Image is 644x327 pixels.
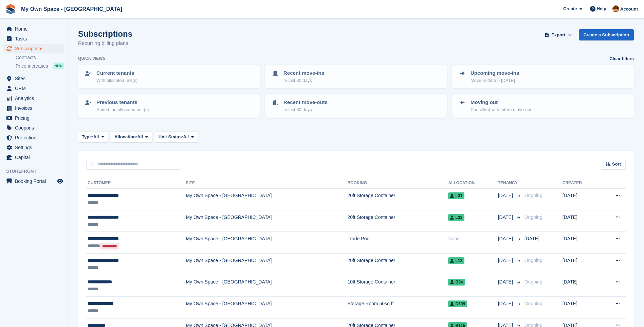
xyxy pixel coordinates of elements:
span: L31 [448,192,464,199]
span: All [183,134,189,140]
a: menu [3,103,64,113]
span: Sites [15,74,56,83]
th: Created [563,178,599,189]
span: Home [15,24,56,34]
a: menu [3,153,64,162]
div: NEW [53,63,64,69]
img: Paula Harris [612,5,619,12]
a: menu [3,143,64,152]
a: menu [3,113,64,123]
span: Ongoing [525,193,542,198]
span: Help [597,5,606,12]
button: Export [544,29,573,40]
p: With allocated unit(s) [96,77,137,84]
td: My Own Space - [GEOGRAPHIC_DATA] [186,189,347,210]
span: Unit Status: [159,134,183,140]
a: menu [3,133,64,142]
span: [DATE] [525,236,539,241]
a: Create a Subscription [579,29,634,40]
span: Allocation: [114,134,137,140]
span: Sort [612,161,621,168]
a: menu [3,123,64,133]
p: Recent move-ins [283,69,324,77]
span: [DATE] [498,300,514,307]
span: Price increases [16,63,48,69]
span: [DATE] [498,278,514,286]
span: [DATE] [498,235,514,242]
span: Ongoing [525,301,542,306]
span: Settings [15,143,56,152]
p: Cancelled with future move-out [471,106,531,113]
button: Allocation: All [111,131,152,142]
p: Previous tenants [96,99,149,106]
a: menu [3,74,64,83]
span: Account [620,6,638,13]
p: In last 30 days [283,106,328,113]
td: Storage Room 50sq ft [347,297,448,319]
a: menu [3,84,64,93]
a: menu [3,93,64,103]
button: Unit Status: All [155,131,198,142]
span: Type: [82,134,93,140]
th: Site [186,178,347,189]
td: My Own Space - [GEOGRAPHIC_DATA] [186,253,347,275]
a: Previous tenants Ended, no allocated unit(s) [79,94,259,117]
td: 20ft Storage Container [347,253,448,275]
span: Ongoing [525,214,542,220]
p: Current tenants [96,69,137,77]
td: [DATE] [563,253,599,275]
span: Booking Portal [15,176,56,186]
span: D509 [448,300,467,307]
p: Recurring billing plans [78,39,132,47]
a: Current tenants With allocated unit(s) [79,65,259,88]
a: Upcoming move-ins Move-in date > [DATE] [453,65,633,88]
th: Booking [347,178,448,189]
td: 10ft Storage Container [347,275,448,297]
td: [DATE] [563,210,599,232]
span: Analytics [15,93,56,103]
p: Ended, no allocated unit(s) [96,106,149,113]
p: Upcoming move-ins [471,69,519,77]
span: Capital [15,153,56,162]
td: My Own Space - [GEOGRAPHIC_DATA] [186,297,347,319]
button: Type: All [78,131,108,142]
h1: Subscriptions [78,29,132,38]
a: My Own Space - [GEOGRAPHIC_DATA] [18,3,125,15]
a: Contracts [16,54,64,61]
a: Price increases NEW [16,62,64,70]
span: Invoices [15,103,56,113]
a: Clear filters [609,55,634,62]
span: B94 [448,279,465,286]
img: stora-icon-8386f47178a22dfd0bd8f6a31ec36ba5ce8667c1dd55bd0f319d3a0aa187defe.svg [5,4,16,14]
span: Ongoing [525,279,542,285]
th: Customer [86,178,186,189]
span: All [137,134,143,140]
a: menu [3,44,64,53]
span: [DATE] [498,192,514,199]
a: Recent move-outs In last 30 days [266,94,446,117]
span: Pricing [15,113,56,123]
div: None [448,235,498,242]
span: Subscriptions [15,44,56,53]
span: Storefront [6,168,68,175]
td: My Own Space - [GEOGRAPHIC_DATA] [186,275,347,297]
td: [DATE] [563,189,599,210]
span: [DATE] [498,257,514,264]
span: Protection [15,133,56,142]
span: All [93,134,99,140]
td: 20ft Storage Container [347,210,448,232]
td: Trade Pod [347,232,448,254]
span: Create [563,5,577,12]
a: Moving out Cancelled with future move-out [453,94,633,117]
a: menu [3,34,64,44]
a: menu [3,176,64,186]
span: Tasks [15,34,56,44]
span: Export [551,32,565,38]
p: Moving out [471,99,531,106]
td: [DATE] [563,297,599,319]
a: menu [3,24,64,34]
p: Move-in date > [DATE] [471,77,519,84]
span: Coupons [15,123,56,133]
a: Recent move-ins In last 30 days [266,65,446,88]
h6: Quick views [78,55,106,62]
